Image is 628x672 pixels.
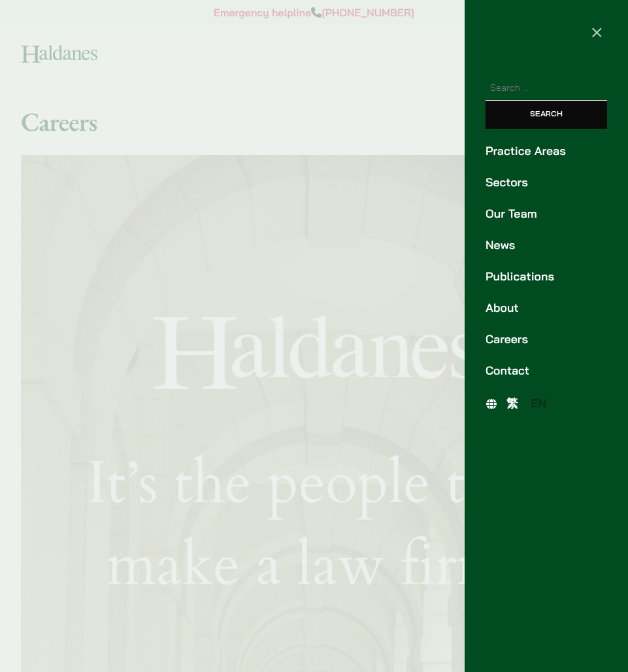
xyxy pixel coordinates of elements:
span: EN [531,396,547,411]
a: Sectors [486,174,607,192]
input: Search for: [486,76,607,101]
a: Publications [486,268,607,286]
a: EN [525,394,554,413]
a: Contact [486,362,607,380]
input: Search [486,101,607,129]
a: 繁 [500,394,525,413]
span: 繁 [506,396,518,411]
a: News [486,237,607,254]
a: Careers [486,331,607,348]
span: × [591,20,603,43]
a: Our Team [486,205,607,223]
a: About [486,299,607,317]
a: Practice Areas [486,143,607,160]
